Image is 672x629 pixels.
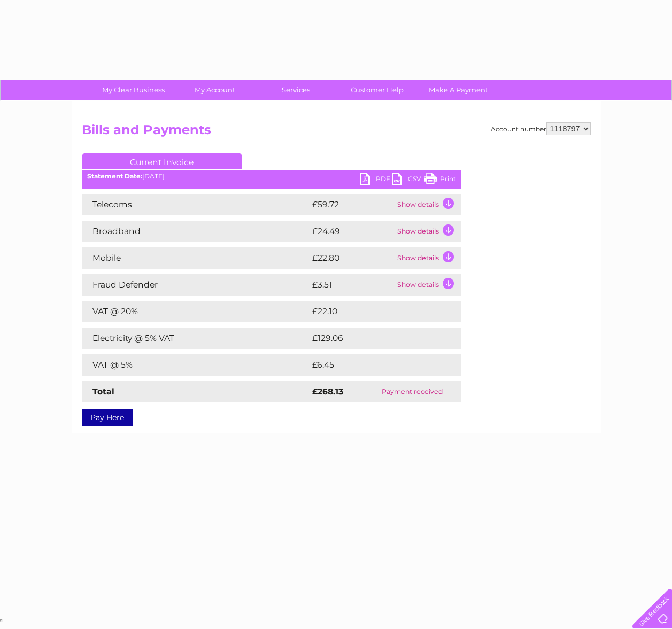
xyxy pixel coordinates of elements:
td: VAT @ 5% [82,354,310,376]
td: £129.06 [310,328,442,349]
td: Show details [395,221,461,242]
td: £24.49 [310,221,395,242]
a: Make A Payment [414,80,503,100]
td: £6.45 [310,354,436,376]
td: VAT @ 20% [82,301,310,322]
td: £22.80 [310,247,395,269]
a: CSV [392,173,424,188]
a: Print [424,173,456,188]
td: Show details [395,247,461,269]
td: Electricity @ 5% VAT [82,328,310,349]
td: £22.10 [310,301,439,322]
div: Account number [491,122,591,135]
a: My Clear Business [89,80,177,100]
td: £3.51 [310,274,395,296]
strong: Total [92,386,114,397]
a: Customer Help [333,80,421,100]
a: My Account [171,80,259,100]
td: Show details [395,274,461,296]
td: Show details [395,194,461,215]
a: Pay Here [82,409,133,426]
b: Statement Date: [87,172,142,180]
div: [DATE] [82,173,461,180]
strong: £268.13 [312,386,343,397]
td: £59.72 [310,194,395,215]
a: Services [252,80,340,100]
td: Fraud Defender [82,274,310,296]
td: Telecoms [82,194,310,215]
td: Broadband [82,221,310,242]
td: Payment received [363,381,461,402]
td: Mobile [82,247,310,269]
a: PDF [360,173,392,188]
h2: Bills and Payments [82,122,591,143]
a: Current Invoice [82,153,242,169]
